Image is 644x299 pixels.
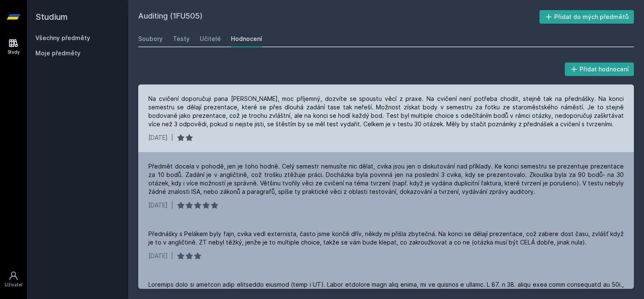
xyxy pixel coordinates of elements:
div: Hodnocení [231,35,262,43]
div: Study [8,49,20,55]
a: Soubory [138,30,163,47]
a: Učitelé [200,30,221,47]
button: Přidat hodnocení [565,63,634,76]
h2: Auditing (1FU505) [138,10,539,24]
button: Přidat do mých předmětů [539,10,634,24]
div: [DATE] [148,133,168,142]
div: Předmět docela v pohodě, jen je toho hodně. Celý semestr nemusíte nic dělat, cvika jsou jen o dis... [148,162,624,196]
div: Učitelé [200,35,221,43]
div: Na cvičení doporučuji pana [PERSON_NAME], moc příjemný, dozvíte se spoustu věcí z praxe. Na cviče... [148,95,624,128]
a: Uživatel [2,266,25,292]
span: Moje předměty [35,49,80,57]
a: Hodnocení [231,30,262,47]
a: Study [2,34,25,60]
div: Soubory [138,35,163,43]
a: Všechny předměty [35,34,90,41]
div: [DATE] [148,252,168,260]
div: | [171,201,173,209]
div: | [171,133,173,142]
div: Testy [173,35,190,43]
div: Přednášky s Pelákem byly fajn, cvika vedl externista, často jsme končili dřív, někdy mi přišla zb... [148,230,624,247]
a: Testy [173,30,190,47]
div: Uživatel [5,282,22,288]
div: [DATE] [148,201,168,209]
div: | [171,252,173,260]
